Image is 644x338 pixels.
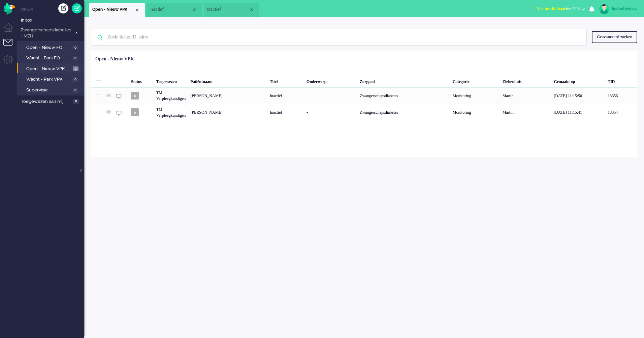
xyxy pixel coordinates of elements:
[192,7,197,12] div: Close tab
[73,66,78,72] span: 2
[599,4,609,14] img: avatar
[267,87,304,104] div: Inactief
[20,65,84,72] a: Open - Nieuw VPK 2
[20,97,84,105] a: Toegewezen aan mij 0
[131,108,139,116] span: o
[154,104,188,120] div: TM Verpleegkundigen
[304,74,357,87] div: Onderwerp
[551,74,605,87] div: Gemaakt op
[150,7,192,12] span: Inactief
[188,104,267,120] div: [PERSON_NAME]
[450,74,500,87] div: Categorie
[91,104,637,120] div: 13354
[26,76,71,83] span: Wacht - Park VPK
[204,3,259,17] li: 13354
[500,104,551,120] div: Martini
[551,104,605,120] div: [DATE] 11:15:41
[551,87,605,104] div: [DATE] 11:15:50
[612,5,637,12] div: liesbethvmsc
[450,104,500,120] div: Monitoring
[3,55,19,70] li: Admin menu
[357,104,450,120] div: Zwangerschapsdiabetes
[73,99,79,104] span: 0
[26,87,71,93] span: Supervisie
[20,44,84,51] a: Open - Nieuw FO 0
[131,92,139,100] span: o
[3,39,19,54] li: Tickets menu
[450,87,500,104] div: Monitoring
[500,74,551,87] div: Ziekenhuis
[249,7,254,12] div: Close tab
[592,31,637,43] div: Geavanceerd zoeken
[95,56,134,62] div: Open - Nieuw VPK
[72,56,78,61] span: 0
[26,55,71,61] span: Wacht - Park FO
[20,86,84,93] a: Supervisie 0
[267,74,304,87] div: Titel
[20,75,84,83] a: Wacht - Park VPK 0
[357,74,450,87] div: Zorgpad
[26,66,71,72] span: Open - Nieuw VPK
[26,45,71,51] span: Open - Nieuw FO
[91,29,109,47] img: ic-search-icon.svg
[20,7,84,12] li: Views
[207,7,249,12] span: Inactief
[304,87,357,104] div: -
[188,74,267,87] div: Patiëntnaam
[267,104,304,120] div: Inactief
[304,104,357,120] div: -
[116,110,122,116] img: ic_chat_grey.svg
[72,88,78,93] span: 0
[72,3,82,13] a: Quick Ticket
[89,3,145,17] li: View
[3,3,15,15] img: flow_omnibird.svg
[20,27,72,39] span: Zwangerschapsdiabetes - MZH
[154,87,188,104] div: TM Verpleegkundigen
[605,104,637,120] div: 13354
[102,29,577,45] input: Zoek: ticket ID, adres
[598,4,637,14] a: liesbethvmsc
[537,6,566,11] span: Niet beschikbaar
[72,45,78,50] span: 0
[3,4,15,9] a: Omnidesk
[134,7,140,12] div: Close tab
[533,2,589,17] li: Niet beschikbaarfor 05:01
[500,87,551,104] div: Martini
[129,74,154,87] div: Status
[58,3,68,13] div: Creëer ticket
[357,87,450,104] div: Zwangerschapsdiabetes
[21,17,84,24] span: Inbox
[605,74,637,87] div: TID
[533,4,589,14] button: Niet beschikbaarfor 05:01
[3,23,19,38] li: Dashboard menu
[91,87,637,104] div: 13356
[188,87,267,104] div: [PERSON_NAME]
[92,7,134,12] span: Open - Nieuw VPK
[20,54,84,61] a: Wacht - Park FO 0
[20,16,84,24] a: Inbox
[154,74,188,87] div: Toegewezen
[116,93,122,99] img: ic_chat_grey.svg
[21,98,71,105] span: Toegewezen aan mij
[605,87,637,104] div: 13356
[537,6,581,11] span: for 05:01
[72,77,78,82] span: 0
[147,3,202,17] li: 13356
